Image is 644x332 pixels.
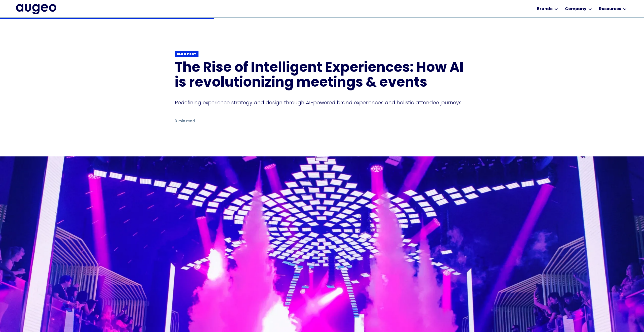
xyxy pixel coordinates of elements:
div: 3 [175,118,177,124]
div: Brands [537,6,552,12]
div: Resources [599,6,621,12]
div: Blog post [177,52,196,56]
div: Company [565,6,586,12]
img: Augeo's full logo in midnight blue. [16,4,56,14]
h1: The Rise of Intelligent Experiences: How AI is revolutionizing meetings & events [175,61,469,91]
div: min read [178,118,195,124]
a: home [16,4,56,14]
div: Redefining experience strategy and design through AI-powered brand experiences and holistic atten... [175,99,469,106]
